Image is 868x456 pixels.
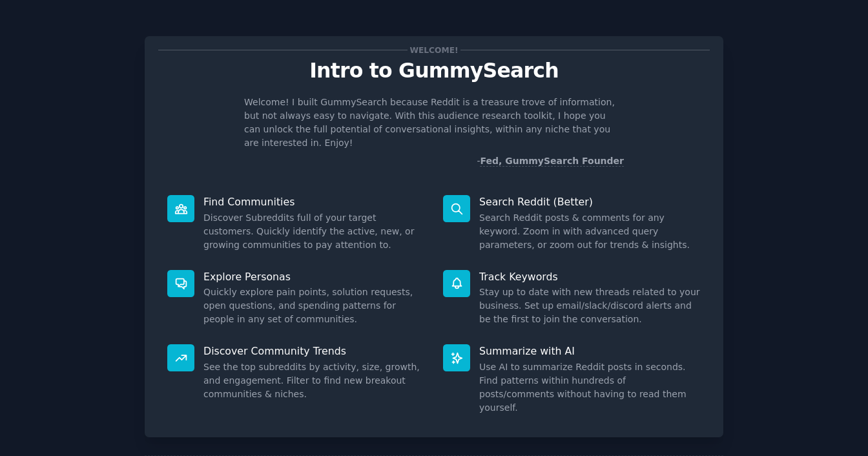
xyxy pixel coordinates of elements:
[479,195,701,209] p: Search Reddit (Better)
[477,154,624,168] div: -
[479,360,701,415] dd: Use AI to summarize Reddit posts in seconds. Find patterns within hundreds of posts/comments with...
[480,156,624,167] a: Fed, GummySearch Founder
[203,285,425,326] dd: Quickly explore pain points, solution requests, open questions, and spending patterns for people ...
[479,270,701,284] p: Track Keywords
[479,211,701,252] dd: Search Reddit posts & comments for any keyword. Zoom in with advanced query parameters, or zoom o...
[158,59,710,82] p: Intro to GummySearch
[203,211,425,252] dd: Discover Subreddits full of your target customers. Quickly identify the active, new, or growing c...
[203,344,425,358] p: Discover Community Trends
[203,270,425,284] p: Explore Personas
[408,43,460,57] span: Welcome!
[244,96,624,150] p: Welcome! I built GummySearch because Reddit is a treasure trove of information, but not always ea...
[479,285,701,326] dd: Stay up to date with new threads related to your business. Set up email/slack/discord alerts and ...
[203,360,425,401] dd: See the top subreddits by activity, size, growth, and engagement. Filter to find new breakout com...
[203,195,425,209] p: Find Communities
[479,344,701,358] p: Summarize with AI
